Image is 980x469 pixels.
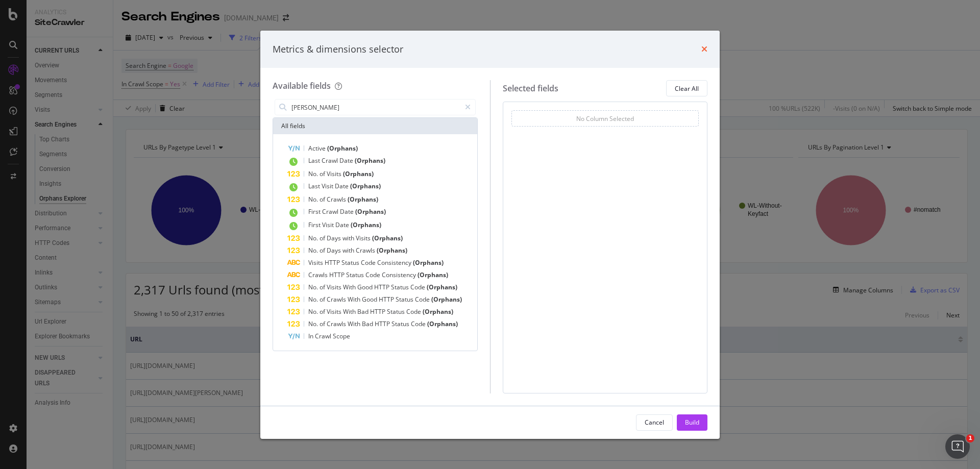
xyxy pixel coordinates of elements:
span: (Orphans) [372,234,403,242]
span: Crawls [327,195,348,204]
span: 1 [966,434,974,442]
span: with [342,234,356,242]
span: Code [365,270,382,279]
span: Visits [327,283,343,291]
span: (Orphans) [427,319,458,328]
span: HTTP [370,307,387,316]
div: modal [260,31,720,439]
span: Consistency [377,258,413,267]
span: Last [308,156,322,165]
span: HTTP [379,295,396,304]
span: Visits [308,258,325,267]
div: Metrics & dimensions selector [273,43,403,56]
span: (Orphans) [351,220,381,229]
div: Cancel [645,418,664,427]
button: Clear All [666,80,707,96]
span: Status [391,319,411,328]
div: Selected fields [503,83,558,94]
span: Crawls [308,270,329,279]
span: HTTP [374,283,391,291]
span: Status [391,283,410,291]
span: In [308,332,315,340]
span: Crawls [356,246,377,255]
span: Days [327,246,342,255]
span: Scope [333,332,350,340]
span: Status [346,270,365,279]
span: Visit [322,220,335,229]
span: No. [308,307,320,316]
span: (Orphans) [431,295,462,304]
span: (Orphans) [350,182,381,190]
span: (Orphans) [355,156,385,165]
div: All fields [273,118,477,134]
button: Build [677,414,707,431]
span: with [342,246,356,255]
div: No Column Selected [576,114,634,123]
span: (Orphans) [355,207,386,216]
span: of [320,283,327,291]
span: Good [357,283,374,291]
span: Code [411,319,427,328]
span: of [320,169,327,178]
span: of [320,234,327,242]
span: No. [308,195,320,204]
span: Status [396,295,415,304]
span: Good [362,295,379,304]
span: Visits [327,169,343,178]
div: Available fields [273,80,331,91]
span: of [320,195,327,204]
span: Last [308,182,322,190]
span: First [308,220,322,229]
div: Build [685,418,699,427]
span: Date [335,220,351,229]
span: No. [308,169,320,178]
div: Clear All [675,84,699,93]
span: (Orphans) [413,258,444,267]
span: Code [410,283,427,291]
span: With [343,283,357,291]
span: Crawl [322,156,339,165]
span: With [343,307,357,316]
span: With [348,295,362,304]
span: Crawls [327,319,348,328]
span: (Orphans) [343,169,374,178]
span: Code [415,295,431,304]
span: (Orphans) [327,144,358,153]
span: of [320,246,327,255]
span: Status [387,307,406,316]
span: (Orphans) [348,195,378,204]
span: of [320,319,327,328]
span: (Orphans) [377,246,407,255]
span: With [348,319,362,328]
span: Active [308,144,327,153]
span: Consistency [382,270,418,279]
span: First [308,207,322,216]
span: (Orphans) [418,270,448,279]
span: (Orphans) [423,307,453,316]
span: No. [308,319,320,328]
iframe: Intercom live chat [945,434,970,459]
div: times [701,43,707,56]
span: Date [335,182,350,190]
input: Search by field name [290,100,460,115]
span: (Orphans) [427,283,457,291]
span: Bad [357,307,370,316]
span: of [320,295,327,304]
span: No. [308,234,320,242]
span: Visits [356,234,372,242]
span: Crawl [315,332,333,340]
span: Date [339,156,355,165]
span: Visit [322,182,335,190]
span: HTTP [329,270,346,279]
span: No. [308,295,320,304]
span: Crawl [322,207,340,216]
span: Code [361,258,377,267]
button: Cancel [636,414,673,431]
span: Bad [362,319,375,328]
span: Crawls [327,295,348,304]
span: Days [327,234,342,242]
span: Visits [327,307,343,316]
span: No. [308,283,320,291]
span: Code [406,307,423,316]
span: HTTP [325,258,341,267]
